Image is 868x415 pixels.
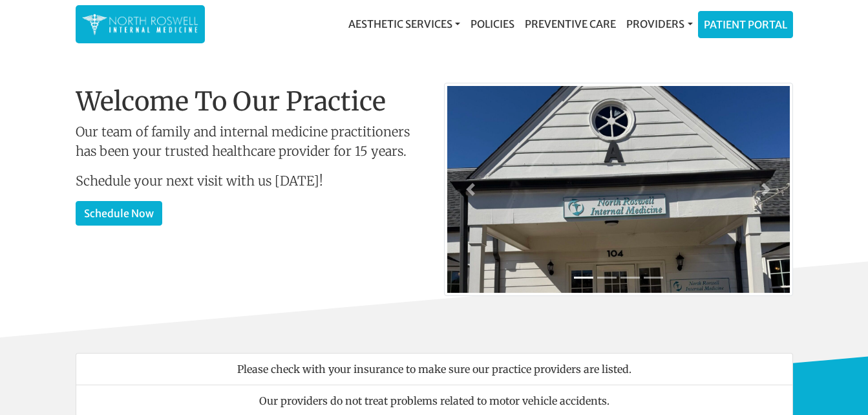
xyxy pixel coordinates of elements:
[699,12,792,37] a: Patient Portal
[621,11,697,37] a: Providers
[76,353,793,385] li: Please check with your insurance to make sure our practice providers are listed.
[76,86,425,117] h1: Welcome To Our Practice
[76,201,162,226] a: Schedule Now
[76,122,425,161] p: Our team of family and internal medicine practitioners has been your trusted healthcare provider ...
[520,11,621,37] a: Preventive Care
[76,171,425,191] p: Schedule your next visit with us [DATE]!
[343,11,465,37] a: Aesthetic Services
[82,12,198,37] img: North Roswell Internal Medicine
[465,11,520,37] a: Policies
